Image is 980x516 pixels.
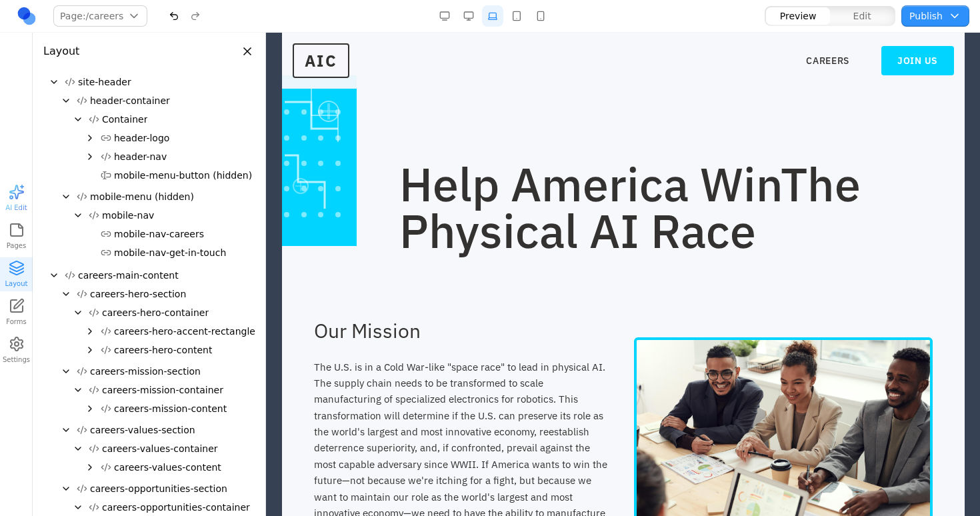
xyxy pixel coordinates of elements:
span: careers-values-section [90,423,195,437]
span: careers-hero-container [102,306,209,319]
span: careers-opportunities-section [90,482,227,495]
span: careers-main-content [78,269,179,282]
button: Expand [85,462,95,473]
button: header-container [71,91,255,110]
button: header-logo [95,129,255,147]
span: AI Edit [5,203,27,213]
button: Collapse [73,307,83,318]
button: careers-hero-content [95,341,255,359]
span: careers-mission-section [90,365,201,378]
button: careers-mission-section [71,362,255,381]
button: mobile-nav [83,206,255,225]
button: mobile-menu (hidden) [71,187,255,206]
button: Expand [85,345,95,355]
button: careers-hero-section [71,285,255,303]
button: Expand [85,151,95,162]
span: careers-values-content [114,461,221,474]
span: careers-hero-content [114,343,212,357]
h3: Layout [43,43,79,59]
button: Collapse [61,483,71,494]
button: Collapse [61,366,71,377]
button: careers-values-container [83,439,255,458]
button: Laptop [482,5,503,27]
button: Collapse [73,502,83,513]
button: Desktop [458,5,479,27]
span: careers-hero-accent-rectangle [114,325,255,338]
button: Tablet [506,5,527,27]
button: Collapse [49,77,59,87]
span: careers-hero-section [90,287,186,301]
button: Mobile [530,5,551,27]
button: Page:/careers [53,5,147,27]
span: careers-mission-content [114,402,227,415]
button: careers-opportunities-section [71,479,255,498]
button: Collapse [49,270,59,281]
button: Collapse [61,95,71,106]
button: Expand [85,133,95,143]
span: header-container [90,94,170,107]
button: Desktop Wide [434,5,455,27]
button: Collapse [73,385,83,395]
button: Expand [85,326,95,337]
button: mobile-menu-button (hidden) [95,166,257,185]
span: careers-values-container [102,442,218,455]
button: careers-main-content [59,266,255,285]
button: careers-values-content [95,458,255,477]
button: header-nav [95,147,255,166]
span: site-header [78,75,131,89]
span: mobile-menu-button (hidden) [114,169,252,182]
button: careers-mission-content [95,399,255,418]
button: mobile-nav-careers [95,225,255,243]
button: Expand [85,403,95,414]
span: header-logo [114,131,169,145]
button: careers-hero-accent-rectangle [95,322,261,341]
button: careers-values-section [71,421,255,439]
span: mobile-nav [102,209,154,222]
button: mobile-nav-get-in-touch [95,243,255,262]
span: mobile-menu (hidden) [90,190,194,203]
button: site-header [59,73,255,91]
button: Collapse [73,443,83,454]
button: Collapse [61,289,71,299]
span: Container [102,113,147,126]
button: Close panel [240,44,255,59]
span: Preview [780,9,817,23]
span: mobile-nav-get-in-touch [114,246,226,259]
button: Collapse [61,425,71,435]
span: mobile-nav-careers [114,227,204,241]
span: careers-opportunities-container [102,501,250,514]
span: Edit [853,9,871,23]
button: Collapse [61,191,71,202]
button: careers-mission-container [83,381,255,399]
button: Container [83,110,255,129]
button: Publish [901,5,969,27]
iframe: Preview [282,33,965,516]
button: careers-hero-container [83,303,255,322]
span: careers-mission-container [102,383,223,397]
button: Collapse [73,210,83,221]
span: header-nav [114,150,167,163]
button: Collapse [73,114,83,125]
